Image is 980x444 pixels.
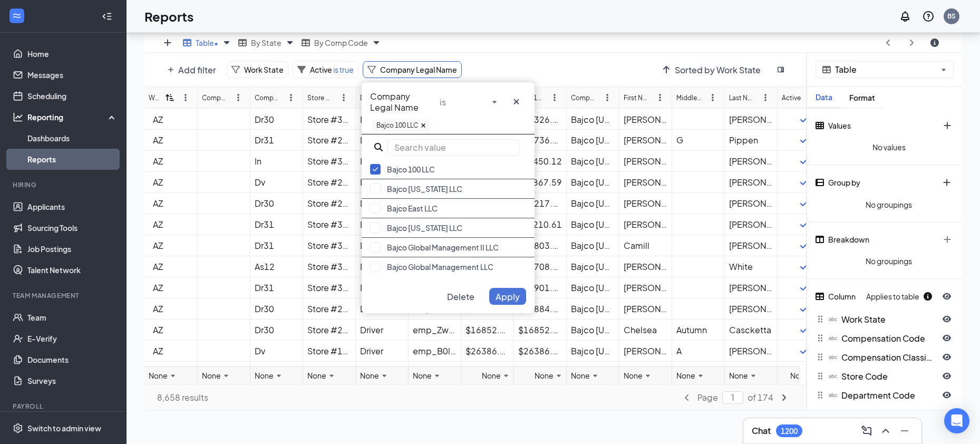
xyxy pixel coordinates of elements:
a: Surveys [27,370,118,391]
div: AZ [153,324,193,335]
div: 8,658 results [157,392,476,403]
span: Values [828,121,851,130]
div: [PERSON_NAME] [624,261,667,272]
button: plus icon [936,174,957,191]
div: Bajco [US_STATE] LLC [571,219,615,230]
div: Bajco [US_STATE] LLC [571,240,615,251]
div: InStore [360,156,404,167]
h3: Chat [752,425,771,437]
div: [PERSON_NAME] [729,156,773,167]
div: Store #3327 [307,219,351,230]
a: Job Postings [27,238,118,259]
div: First Name [624,93,648,103]
span: None [255,371,274,380]
div: Work State [149,93,161,103]
button: circle-info icon [924,34,945,51]
svg: QuestionInfo [922,10,935,23]
div: Dr31 [255,134,298,146]
div: [PERSON_NAME] [624,156,667,167]
div: $5867.59 [518,177,562,188]
div: Bajco Global Management II LLC [362,238,535,257]
span: Company Legal Name [380,65,457,74]
span: Work State [244,65,284,74]
div: Store Code [307,93,332,103]
span: No groupings [811,252,966,270]
div: Bajco 100 LLC [362,160,535,179]
span: Add filter [178,64,216,75]
svg: Collapse [102,11,112,22]
div: Dv [255,345,298,356]
input: Search value [387,139,519,156]
div: Bajco [US_STATE] LLC [571,345,615,356]
div: Bajco [US_STATE] LLC [571,282,615,293]
div: AZ [153,282,193,293]
div: AZ [153,198,193,209]
span: None [413,371,432,380]
span: None [790,371,809,380]
button: eye-open icon [936,349,957,365]
span: None [729,371,748,380]
div: $19326.78 [518,114,562,125]
a: E-Verify [27,328,118,349]
div: $18901.29 [518,282,562,293]
div: AZ [153,219,193,230]
div: Store #3969 [307,240,351,251]
span: Checkhq Employee Id [841,409,931,420]
span: is true [332,65,354,74]
a: Documents [27,349,118,370]
svg: ChevronUp [879,424,892,437]
div: Store #2229 [307,303,351,314]
div: As12 [255,261,298,272]
div: [PERSON_NAME] [729,345,773,356]
button: angle-left icon [676,389,697,406]
div: [PERSON_NAME] [624,303,667,314]
div: Chelsea [624,324,667,335]
div: Department Code [808,386,936,404]
span: Column [828,292,856,301]
div: Store #3704 [307,282,351,293]
div: Dv [255,177,298,188]
div: Driver [360,324,404,335]
button: eye-open icon [936,330,957,346]
div: AZ [153,177,193,188]
div: Bajco [US_STATE] LLC [362,218,535,238]
span: None [307,371,326,380]
a: Applicants [27,196,118,217]
button: ellipsis-vertical icon [333,89,354,106]
div: Driver [360,177,404,188]
a: Talent Network [27,259,118,281]
button: ellipsis-vertical icon [649,89,671,106]
div: AZ [153,134,193,146]
div: A [676,345,720,356]
div: Dr31 [255,282,298,293]
div: AZ [153,303,193,314]
div: Bajco [US_STATE] LLC [571,156,615,167]
span: None [676,371,695,380]
span: None [535,371,554,380]
span: Page [697,392,718,403]
button: eye-open icon [936,311,957,327]
div: AZ [153,240,193,251]
div: Work State [808,310,936,328]
div: $16852.18 [518,324,562,335]
div: Bajco [US_STATE] LLC [571,134,615,146]
svg: Analysis [13,112,23,122]
a: Home [27,43,118,64]
div: Data [807,93,841,102]
div: Dr30 [255,114,298,125]
span: Work State [841,314,886,325]
button: eye-open icon [936,368,957,384]
button: Minimize [896,422,913,439]
button: ellipsis-vertical icon [280,89,302,106]
div: [PERSON_NAME] [729,282,773,293]
div: G [676,134,720,146]
button: ComposeMessage [858,422,875,439]
button: ChevronUp [877,422,894,439]
span: Sorted by Work State [675,64,761,75]
span: Delete [447,291,474,302]
div: Store Code [808,367,936,385]
span: Applies to table [866,288,936,305]
div: Compensation Code [202,93,227,103]
button: ellipsis-vertical icon [597,89,618,106]
span: Group by [828,178,860,187]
